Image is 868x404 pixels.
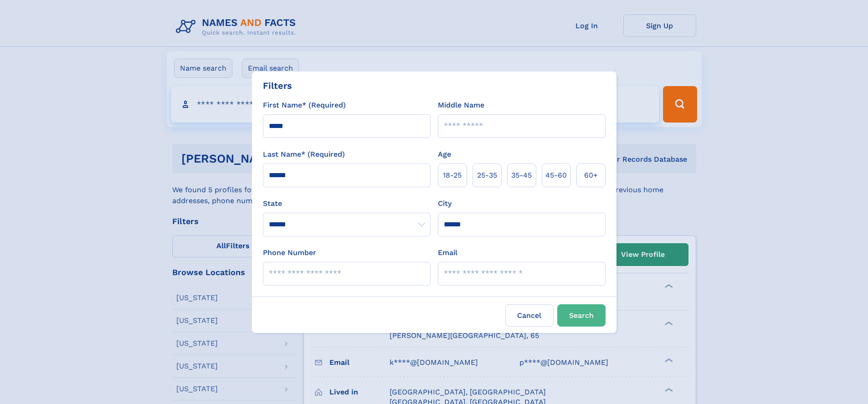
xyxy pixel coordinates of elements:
label: City [438,198,452,209]
span: 18‑25 [443,170,462,181]
label: First Name* (Required) [263,100,346,111]
button: Search [557,304,606,327]
label: State [263,198,431,209]
span: 35‑45 [511,170,532,181]
label: Last Name* (Required) [263,149,345,160]
label: Cancel [505,304,554,327]
span: 45‑60 [545,170,567,181]
label: Middle Name [438,100,484,111]
span: 60+ [584,170,598,181]
label: Email [438,247,457,258]
label: Age [438,149,451,160]
div: Filters [263,79,292,92]
label: Phone Number [263,247,316,258]
span: 25‑35 [477,170,497,181]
